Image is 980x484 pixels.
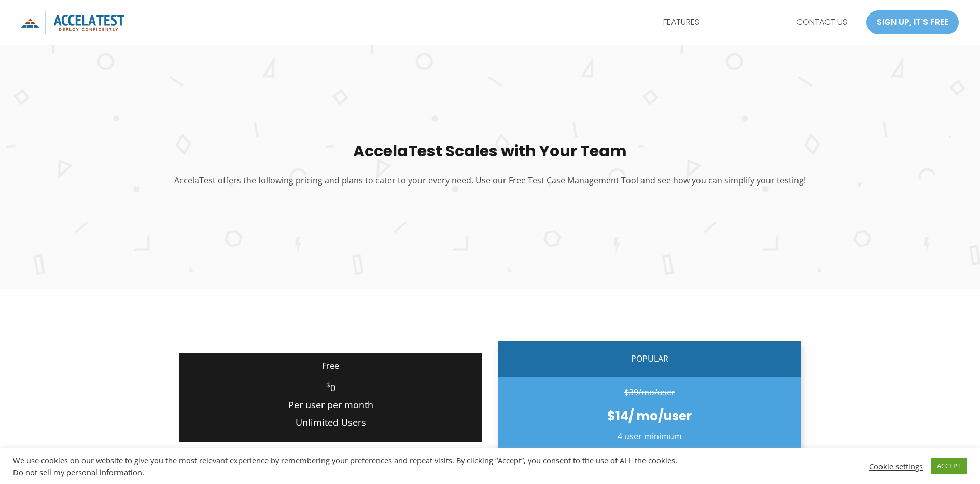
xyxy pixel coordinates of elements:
p: 0 Per user per month Unlimited Users [179,379,482,431]
p: Free [179,359,482,374]
a: AccelaTest [21,16,124,27]
s: $39/mo/user [624,387,675,398]
div: We use cookies on our website to give you the most relevant experience by remembering your prefer... [13,455,681,477]
a: CONTACT US [788,9,856,35]
sup: $ [326,380,330,390]
a: PRICING & PLANS [708,9,788,35]
p: 4 user minimum [498,429,801,445]
td: ✔ No IT required; start in seconds [179,442,482,466]
a: ACCEPT [931,458,967,474]
strong: AccelaTest Scales with Your Team [353,140,627,162]
a: SIGN UP, IT'S FREE [866,10,959,35]
div: . [13,467,681,477]
a: FEATURES [655,9,708,35]
a: Do not sell my personal information [13,467,142,477]
a: Cookie settings [869,462,923,471]
img: icon [21,11,124,34]
p: POPULAR [498,341,801,377]
nav: Site Navigation [655,9,856,35]
strong: $14/ mo/user [607,407,692,424]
